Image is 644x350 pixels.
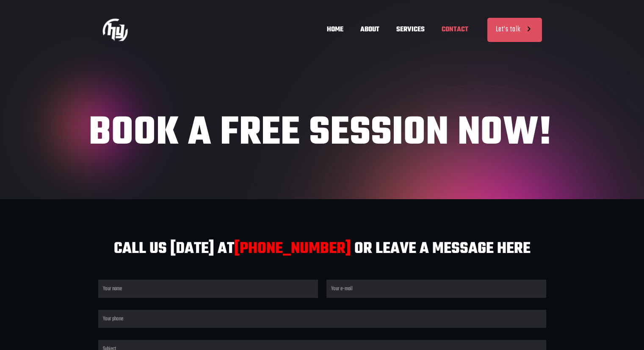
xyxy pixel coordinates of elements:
[89,114,556,153] h1: BOOK A FREE SESSION NOW!
[352,17,388,42] span: ABOUT
[102,17,128,42] img: BOOK A FREE SESSION NOW!
[433,17,477,42] span: CONTACT
[354,237,531,261] span: OR LEAVE A MESSAGE HERE
[98,310,546,328] input: Your phone
[326,280,546,298] input: Your e-mail
[94,242,550,256] h3: CALL US [DATE] AT
[487,18,542,42] a: Let's talk
[234,237,351,261] a: [PHONE_NUMBER]
[318,17,352,42] span: HOME
[98,280,318,298] input: Your name
[388,17,433,42] span: SERVICES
